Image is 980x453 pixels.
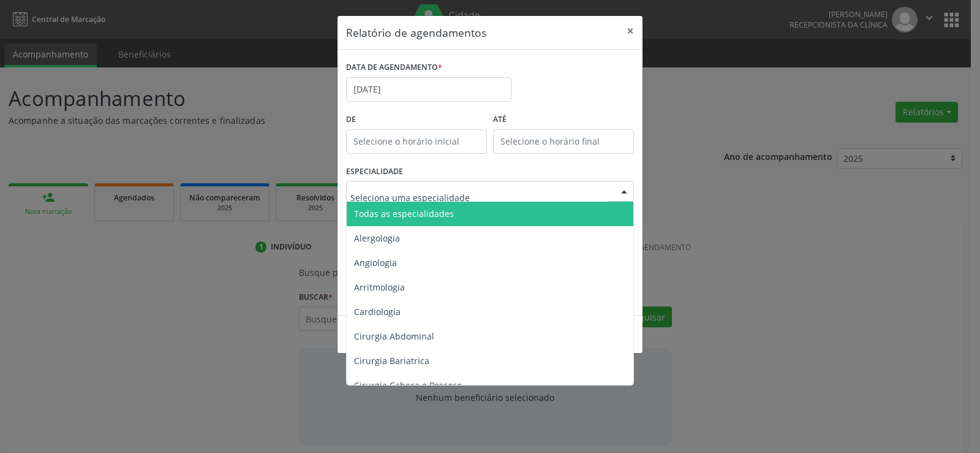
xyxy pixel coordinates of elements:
[354,281,405,293] span: Arritmologia
[354,257,397,268] span: Angiologia
[346,25,486,40] h5: Relatório de agendamentos
[346,110,487,129] label: De
[354,379,462,391] span: Cirurgia Cabeça e Pescoço
[354,330,434,342] span: Cirurgia Abdominal
[346,129,487,154] input: Selecione o horário inicial
[350,185,609,210] input: Seleciona uma especialidade
[354,306,401,318] span: Cardiologia
[346,58,442,77] label: DATA DE AGENDAMENTO
[493,129,634,154] input: Selecione o horário final
[354,208,454,219] span: Todas as especialidades
[346,77,511,102] input: Selecione uma data ou intervalo
[493,110,634,129] label: ATÉ
[346,162,403,181] label: ESPECIALIDADE
[618,16,643,46] button: Close
[354,232,400,244] span: Alergologia
[354,355,429,367] span: Cirurgia Bariatrica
